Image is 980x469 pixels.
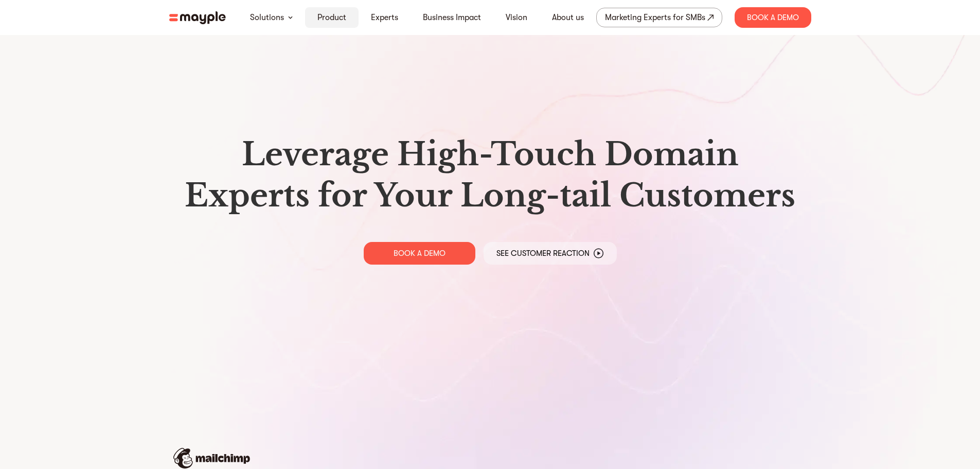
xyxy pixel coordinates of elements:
[605,10,705,25] div: Marketing Experts for SMBs
[394,248,446,258] p: BOOK A DEMO
[317,11,346,24] a: Product
[173,448,250,468] img: mailchimp-logo
[423,11,481,24] a: Business Impact
[496,248,590,258] p: See Customer Reaction
[552,11,584,24] a: About us
[169,11,226,24] img: mayple-logo
[371,11,398,24] a: Experts
[250,11,284,24] a: Solutions
[484,242,617,265] a: See Customer Reaction
[364,242,475,265] a: BOOK A DEMO
[735,7,811,28] div: Book A Demo
[596,8,722,27] a: Marketing Experts for SMBs
[288,16,293,19] img: arrow-down
[506,11,527,24] a: Vision
[177,134,803,216] h1: Leverage High-Touch Domain Experts for Your Long-tail Customers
